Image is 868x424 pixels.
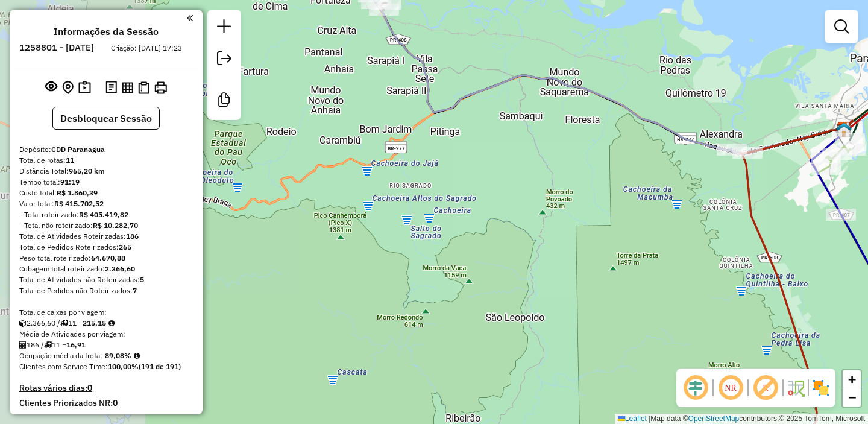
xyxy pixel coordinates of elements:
i: Cubagem total roteirizado [19,320,27,327]
div: 2.366,60 / 11 = [19,318,193,329]
strong: R$ 1.860,39 [57,188,98,197]
a: Exibir filtros [829,14,854,39]
strong: R$ 405.419,82 [79,210,128,219]
i: Meta Caixas/viagem: 182,26 Diferença: 32,89 [108,320,115,327]
a: Nova sessão e pesquisa [212,14,236,42]
div: Depósito: [19,144,193,155]
strong: 265 [119,242,131,252]
strong: 11 [66,156,74,165]
i: Total de rotas [60,320,68,327]
h4: Clientes Priorizados NR: [19,398,193,408]
button: Desbloquear Sessão [52,107,160,130]
div: 186 / 11 = [19,340,193,350]
div: Total de rotas: [19,155,193,166]
img: Exibir/Ocultar setores [811,378,831,397]
strong: 16,91 [66,340,86,349]
span: Ocultar deslocamento [681,373,710,402]
button: Centralizar mapa no depósito ou ponto de apoio [60,78,76,97]
strong: 100,00% [108,362,139,371]
i: Total de Atividades [19,341,27,349]
span: Exibir rótulo [751,373,780,402]
span: Ocupação média da frota: [19,351,102,360]
button: Imprimir Rotas [152,79,169,97]
img: Fluxo de ruas [786,378,805,397]
a: Zoom out [843,388,861,407]
div: Total de Pedidos não Roteirizados: [19,285,193,296]
strong: 91:19 [60,177,80,186]
div: Distância Total: [19,166,193,177]
div: - Total não roteirizado: [19,220,193,231]
button: Painel de Sugestão [76,78,93,97]
img: CDD Paranagua [836,121,852,137]
a: Leaflet [618,414,647,423]
div: Total de caixas por viagem: [19,307,193,318]
strong: CDD Paranagua [51,145,105,154]
a: OpenStreetMap [688,414,740,423]
em: Média calculada utilizando a maior ocupação (%Peso ou %Cubagem) de cada rota da sessão. Rotas cro... [134,352,140,359]
div: Criação: [DATE] 17:23 [106,43,187,54]
span: Ocultar NR [716,373,745,402]
strong: 2.366,60 [105,264,135,273]
strong: 64.670,88 [91,253,125,262]
div: Custo total: [19,188,193,198]
strong: 965,20 km [69,166,105,176]
button: Exibir sessão original [43,78,60,97]
div: Cubagem total roteirizado: [19,264,193,274]
span: | [649,414,650,423]
strong: 215,15 [83,318,106,327]
strong: R$ 415.702,52 [54,199,104,208]
div: Total de Atividades Roteirizadas: [19,231,193,242]
div: Tempo total: [19,177,193,188]
strong: (191 de 191) [139,362,181,371]
div: Média de Atividades por viagem: [19,329,193,340]
strong: 5 [140,275,144,284]
strong: 0 [113,397,118,408]
a: Clique aqui para minimizar o painel [187,11,193,25]
a: Exportar sessão [212,46,236,74]
i: Total de rotas [44,341,52,349]
strong: 0 [87,382,92,393]
div: Total de Atividades não Roteirizadas: [19,274,193,285]
strong: 186 [126,232,139,241]
strong: R$ 10.282,70 [93,221,138,230]
div: Map data © contributors,© 2025 TomTom, Microsoft [615,414,868,424]
a: Zoom in [843,370,861,388]
span: Clientes com Service Time: [19,362,108,371]
button: Visualizar Romaneio [136,79,152,97]
div: - Total roteirizado: [19,209,193,220]
button: Visualizar relatório de Roteirização [119,79,136,95]
div: Total de Pedidos Roteirizados: [19,242,193,253]
span: + [848,372,856,387]
span: − [848,390,856,405]
h4: Informações da Sessão [54,26,159,37]
strong: 89,08% [105,351,131,360]
a: Criar modelo [212,88,236,115]
div: Valor total: [19,198,193,209]
h4: Rotas vários dias: [19,383,193,393]
h6: 1258801 - [DATE] [19,42,94,53]
strong: 7 [133,286,137,295]
div: Peso total roteirizado: [19,253,193,264]
button: Logs desbloquear sessão [103,78,119,97]
img: CDD Paranagua [836,122,852,138]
